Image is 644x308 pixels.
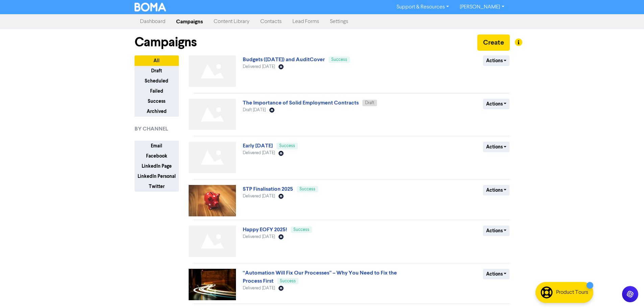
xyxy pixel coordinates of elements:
button: Create [477,34,510,51]
button: LinkedIn Page [135,161,179,171]
button: All [135,55,179,66]
a: Dashboard [135,15,171,28]
a: Support & Resources [391,2,454,13]
span: Success [293,228,309,232]
img: image_1748942930266.jpg [189,269,236,300]
span: Success [331,57,347,62]
a: Contacts [255,15,287,28]
a: [PERSON_NAME] [454,2,509,13]
span: Delivered [DATE] [243,235,275,239]
img: BOMA Logo [135,3,166,11]
span: Delivered [DATE] [243,65,275,69]
span: Success [279,144,295,148]
a: Content Library [208,15,255,28]
img: image_1706578668544.jpg [189,185,236,216]
button: Actions [483,185,510,195]
button: Actions [483,55,510,66]
a: “Automation Will Fix Our Processes” – Why You Need to Fix the Process First [243,269,397,284]
a: Settings [325,15,354,28]
span: Success [280,279,296,283]
button: Facebook [135,151,179,161]
img: Not found [189,55,236,87]
button: Actions [483,226,510,236]
img: Not found [189,142,236,173]
h1: Campaigns [135,34,197,50]
button: Twitter [135,181,179,192]
span: Delivered [DATE] [243,286,275,290]
button: Email [135,141,179,151]
span: Delivered [DATE] [243,151,275,155]
iframe: Chat Widget [610,276,644,308]
a: Happy EOFY 2025! [243,226,287,233]
button: Actions [483,99,510,109]
span: Draft [365,101,374,105]
button: Success [135,96,179,106]
a: The Importance of Solid Employment Contracts [243,99,359,106]
a: Lead Forms [287,15,325,28]
button: Draft [135,66,179,76]
span: Delivered [DATE] [243,194,275,198]
a: Budgets ([DATE]) and AuditCover [243,56,325,63]
span: Draft [DATE] [243,108,266,112]
a: STP Finalisation 2025 [243,186,293,192]
button: Failed [135,86,179,96]
button: Scheduled [135,76,179,86]
button: Actions [483,269,510,279]
button: Archived [135,106,179,117]
button: Actions [483,142,510,152]
span: Success [300,187,315,191]
img: Not found [189,226,236,257]
img: Not found [189,99,236,130]
span: BY CHANNEL [135,125,168,133]
a: Early [DATE] [243,142,273,149]
a: Campaigns [171,15,208,28]
button: LinkedIn Personal [135,171,179,182]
